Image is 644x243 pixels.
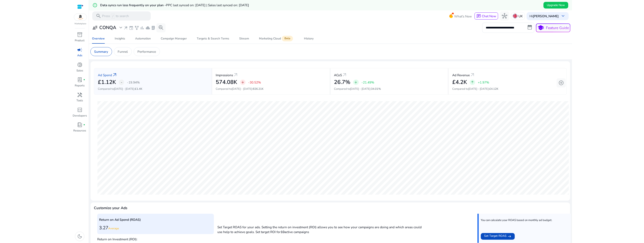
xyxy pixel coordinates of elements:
div: Stream [239,37,249,40]
p: Ad Revenue [452,73,470,77]
span: chat [476,14,481,18]
span: family_history [135,26,139,30]
span: 826.21K [253,87,263,91]
p: Developers [73,114,87,118]
h2: £4.2K [452,79,467,86]
span: arrow_outward [342,72,347,78]
a: lab_profilefiber_manual_recordReports [72,76,87,91]
button: search_insights [156,23,166,32]
p: Compared to : [452,87,563,91]
span: fiber_manual_record [83,124,85,126]
span: book_4 [77,122,82,128]
h5: Data syncs run less frequently on your plan - [100,3,249,7]
span: arrow_upward [471,80,474,84]
span: dark_mode [77,234,82,239]
p: Feature Guide [546,25,569,31]
mat-icon: east [508,234,511,239]
span: donut_small [77,62,82,67]
p: Press to search [102,14,129,19]
p: Ads [77,54,82,58]
span: hub [502,13,507,19]
p: Reports [75,84,85,88]
p: Return on Ad Spend (ROAS) [99,217,212,222]
p: Marketplace [75,22,86,25]
p: -19.94% [127,81,140,84]
span: arrow_outward [470,72,475,78]
span: [DATE] - [DATE] [114,87,134,91]
h2: 574.08K [216,79,237,86]
span: arrow_downward [354,80,358,84]
div: Marketing Cloud [259,37,294,40]
h3: CONQA [99,25,116,30]
span: add_circle [558,80,564,86]
p: -21.49% [361,81,374,84]
p: Compared to : [98,87,208,91]
a: campaignAds [72,46,87,61]
p: -30.52% [248,81,261,84]
span: keyboard_arrow_down [560,13,566,19]
a: code_blocksDevelopers [72,106,87,121]
h2: £1.12K [98,79,116,86]
span: Set Target ROAS [484,234,507,239]
span: bar_chart [140,26,144,30]
span: What's New [454,13,472,20]
a: arrow_outward [233,72,238,78]
p: Sales [76,69,83,73]
h3: 3.27 [99,225,212,231]
span: Average [108,227,119,230]
button: schoolFeature Guide [536,23,570,32]
span: search_insights [158,25,164,30]
p: Resources [73,129,86,133]
span: user_attributes [92,25,98,30]
div: Campaign Manager [161,37,187,40]
h2: 26.7% [334,79,350,86]
div: Automation [135,37,151,40]
span: fiber_manual_record [83,79,85,81]
span: £1.4K [135,87,142,91]
span: lab_profile [77,77,82,82]
button: Upgrade Now [543,2,568,9]
p: You can calculate your ROAS based on monthly ad budget. [481,218,552,222]
span: £4.12K [489,87,498,91]
b: [PERSON_NAME] [533,14,559,18]
button: hub [500,11,509,21]
button: add_circle [557,78,566,87]
p: Compared to : [334,87,444,91]
span: arrow_downward [241,80,245,84]
p: ACoS [334,73,342,77]
h4: Customize your Ads [94,206,127,210]
span: Chat Now [482,14,496,18]
p: Ad Spend [98,73,112,77]
p: Compared to : [216,87,326,91]
a: arrow_outward [112,72,117,78]
p: Tools [76,99,83,103]
div: Overview [92,37,105,40]
div: Targets & Search Terms [197,37,229,40]
span: [DATE] - [DATE] [232,87,252,91]
span: handyman [77,92,82,98]
div: History [304,37,314,40]
img: amazon.svg [74,14,87,21]
span: [DATE] - [DATE] [350,87,370,91]
span: wand_stars [123,26,128,30]
span: PPC last synced on: [DATE] | Sales last synced on: [DATE] [166,3,249,7]
a: handymanTools [72,91,87,106]
span: expand_more [118,25,123,30]
p: +1.97% [478,81,489,84]
p: Product [75,39,85,43]
a: book_4fiber_manual_recordResources [72,121,87,136]
span: / [111,14,115,19]
span: - [121,80,122,85]
span: Upgrade Now [547,3,565,7]
span: search [96,13,101,19]
p: Summary [94,49,108,54]
b: 10 [281,230,284,234]
p: Performance [137,49,156,54]
span: code_blocks [77,107,82,113]
p: Return on Investment (ROI): [97,236,214,242]
p: Funnel [118,49,128,54]
p: Impressions [216,73,233,77]
p: Set Target ROAS for your ads. Setting the return on investment (ROI) allows you to see how your c... [217,223,422,234]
